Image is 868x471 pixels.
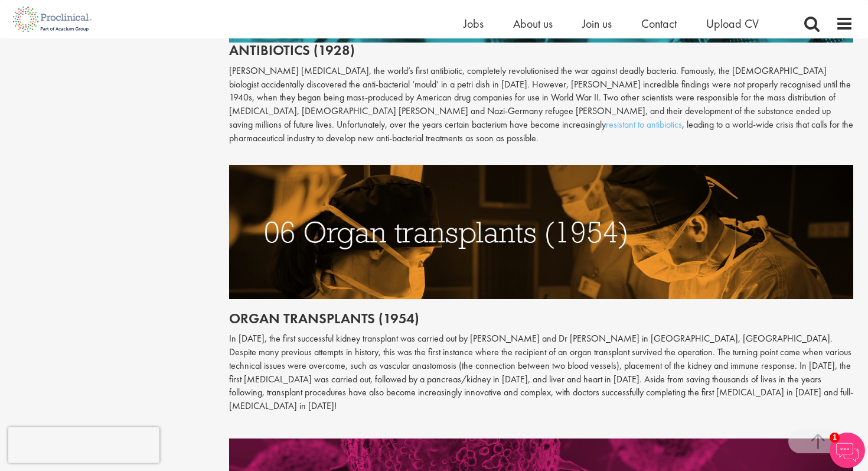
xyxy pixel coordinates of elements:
[8,427,159,463] iframe: reCAPTCHA
[464,16,484,31] a: Jobs
[641,16,677,31] a: Contact
[229,64,854,145] p: [PERSON_NAME] [MEDICAL_DATA], the world’s first antibiotic, completely revolutionised the war aga...
[830,433,865,468] img: Chatbot
[830,433,840,443] span: 1
[606,118,682,131] a: resistant to antibiotics
[229,311,854,326] h2: Organ transplants (1954)
[582,16,612,31] a: Join us
[513,16,553,31] a: About us
[229,332,854,413] p: In [DATE], the first successful kidney transplant was carried out by [PERSON_NAME] and Dr [PERSON...
[706,16,759,31] a: Upload CV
